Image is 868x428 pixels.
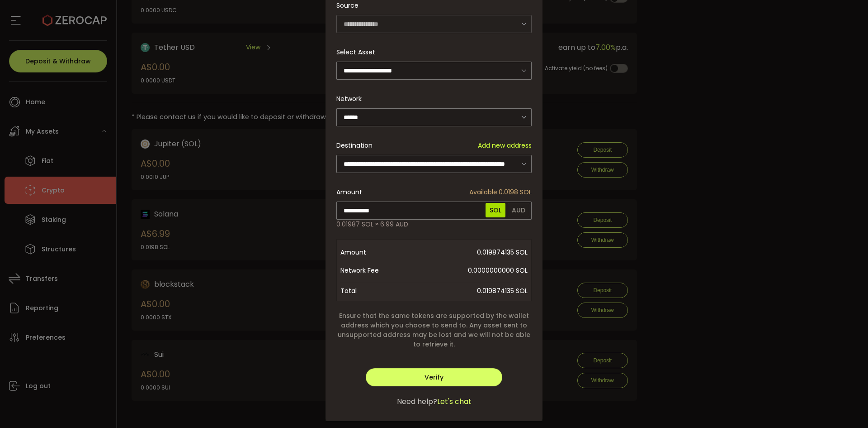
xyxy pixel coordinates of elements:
[336,188,362,197] span: Amount
[477,284,528,297] span: 0.019874135 SOL
[425,373,443,382] span: Verify
[413,243,528,261] span: 0.019874135 SOL
[437,396,472,407] span: Let's chat
[397,396,437,407] span: Need help?
[340,284,357,297] span: Total
[336,48,381,57] label: Select Asset
[336,94,367,103] label: Network
[340,261,413,279] span: Network Fee
[486,203,505,217] span: SOL
[478,141,532,150] span: Add new address
[413,261,528,279] span: 0.0000000000 SOL
[508,203,529,217] span: AUD
[366,368,502,386] button: Verify
[340,243,413,261] span: Amount
[336,220,408,229] span: 0.01987 SOL ≈ 6.99 AUD
[469,188,532,197] span: 0.0198 SOL
[469,188,499,197] span: Available:
[336,311,532,349] span: Ensure that the same tokens are supported by the wallet address which you choose to send to. Any ...
[823,385,868,428] iframe: Chat Widget
[336,141,373,150] span: Destination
